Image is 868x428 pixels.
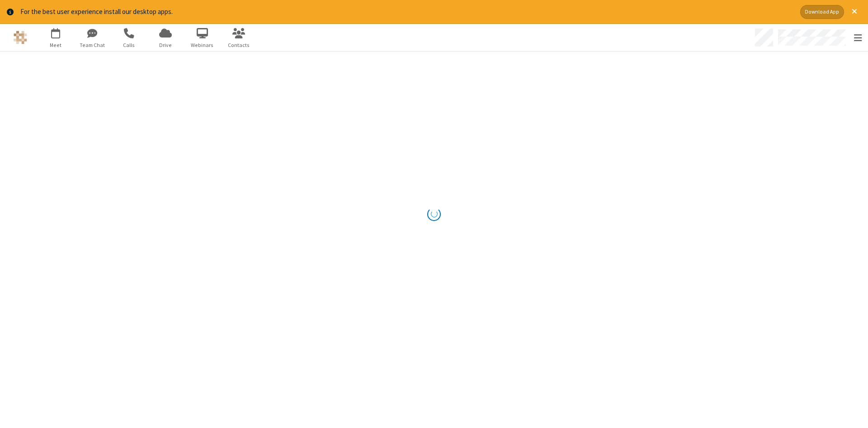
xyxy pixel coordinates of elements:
span: Calls [112,41,146,49]
span: Webinars [185,41,219,49]
img: QA Selenium DO NOT DELETE OR CHANGE [14,31,27,44]
span: Team Chat [75,41,109,49]
button: Close alert [847,5,861,19]
span: Contacts [222,41,256,49]
button: Download App [800,5,844,19]
div: For the best user experience install our desktop apps. [20,7,793,17]
span: Drive [149,41,183,49]
span: Meet [39,41,73,49]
